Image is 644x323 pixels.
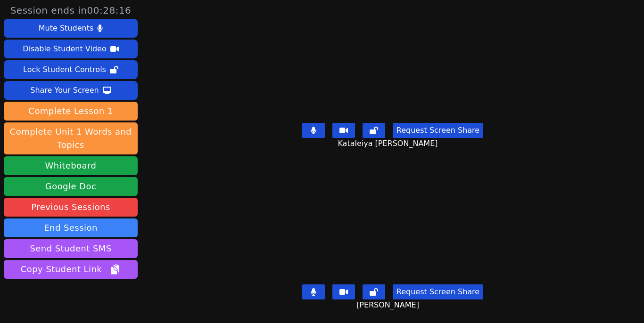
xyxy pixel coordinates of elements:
div: Lock Student Controls [23,62,106,77]
div: Share Your Screen [30,83,99,98]
button: Share Your Screen [4,81,138,100]
span: Session ends in [10,4,132,17]
button: End Session [4,218,138,237]
button: Request Screen Share [393,284,483,299]
button: Lock Student Controls [4,60,138,79]
a: Previous Sessions [4,198,138,217]
div: Mute Students [39,21,93,36]
button: Copy Student Link [4,260,138,279]
a: Google Doc [4,177,138,196]
span: Copy Student Link [21,263,121,276]
time: 00:28:16 [87,5,132,16]
button: Request Screen Share [393,123,483,138]
button: Whiteboard [4,156,138,175]
button: Complete Unit 1 Words and Topics [4,122,138,154]
button: Disable Student Video [4,40,138,58]
div: Disable Student Video [23,41,106,57]
span: [PERSON_NAME] [356,299,421,311]
button: Complete Lesson 1 [4,102,138,121]
button: Send Student SMS [4,239,138,258]
span: Kataleiya [PERSON_NAME] [338,138,440,149]
button: Mute Students [4,19,138,38]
